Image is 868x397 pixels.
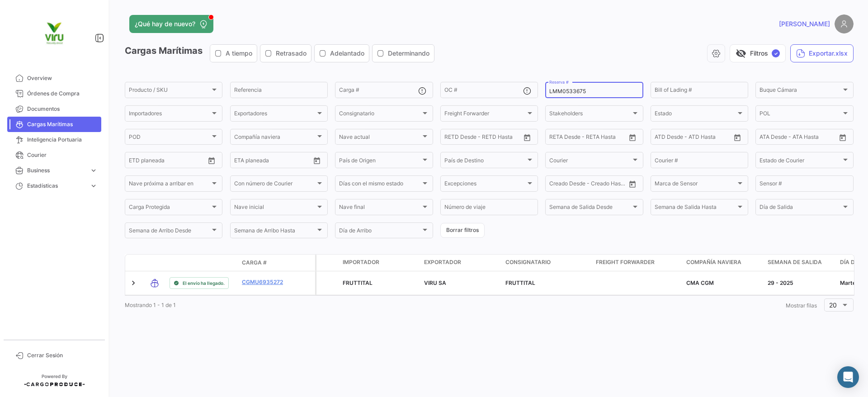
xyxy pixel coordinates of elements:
a: Inteligencia Portuaria [7,132,101,147]
a: Documentos [7,101,101,117]
span: Semana de Salida Hasta [655,205,736,212]
span: Órdenes de Compra [27,90,98,98]
input: Hasta [467,135,503,142]
span: Courier [549,158,631,165]
span: Cargas Marítimas [27,120,98,128]
input: ATA Hasta [793,135,830,142]
span: Nave próxima a arribar en [129,182,210,188]
button: visibility_offFiltros✓ [730,44,786,62]
span: Buque Cámara [759,88,841,95]
span: Courier [27,151,98,159]
input: Desde [129,158,145,165]
h3: Cargas Marítimas [125,44,437,62]
button: Open calendar [520,131,534,144]
a: CGMU6935272 [242,278,289,286]
input: Desde [234,158,250,165]
span: Estado de Courier [759,158,841,165]
span: Semana de Salida Desde [549,205,631,212]
span: [PERSON_NAME] [779,19,830,28]
a: Expand/Collapse Row [129,279,138,288]
span: Carga # [242,259,267,267]
span: Estado [655,112,736,118]
span: FRUTTITAL [343,279,373,286]
a: Órdenes de Compra [7,86,101,101]
span: Compañía naviera [234,135,316,142]
span: Semana de Arribo Hasta [234,229,316,235]
button: ¿Qué hay de nuevo? [129,15,213,33]
input: ATD Desde [655,135,683,142]
span: Importador [343,258,379,266]
datatable-header-cell: Póliza [292,259,315,266]
span: Overview [27,74,98,82]
button: Adelantado [315,45,369,62]
button: Open calendar [836,131,849,144]
input: Desde [549,135,566,142]
span: 20 [829,301,837,309]
button: Open calendar [205,154,218,167]
a: Courier [7,147,101,163]
div: Abrir Intercom Messenger [837,366,859,388]
button: Determinando [373,45,434,62]
span: Consignatario [505,258,551,266]
a: Cargas Marítimas [7,117,101,132]
span: expand_more [90,182,98,190]
span: Día de Salida [759,205,841,212]
span: Determinando [388,49,429,58]
span: Excepciones [444,182,526,188]
span: Mostrando 1 - 1 de 1 [125,302,176,308]
img: viru.png [32,11,77,56]
input: ATD Hasta [689,135,726,142]
span: ¿Qué hay de nuevo? [135,19,195,28]
span: Adelantado [330,49,364,58]
span: Marca de Sensor [655,182,736,188]
span: Stakeholders [549,112,631,118]
button: Open calendar [731,131,744,144]
span: País de Destino [444,158,526,165]
button: Borrar filtros [440,223,485,238]
span: Business [27,166,86,175]
span: visibility_off [736,48,746,59]
div: 29 - 2025 [768,279,833,287]
span: ✓ [772,49,780,57]
span: Consignatario [339,112,420,118]
datatable-header-cell: Importador [339,255,420,271]
span: Días con el mismo estado [339,182,420,188]
span: Documentos [27,105,98,113]
span: Compañía naviera [686,258,741,266]
span: Freight Forwarder [444,112,526,118]
datatable-header-cell: Carga # [238,255,292,270]
datatable-header-cell: Exportador [420,255,502,271]
span: Exportadores [234,112,316,118]
span: FRUTTITAL [505,279,535,286]
span: POL [759,112,841,118]
span: Mostrar filas [786,302,817,309]
span: Exportador [424,258,461,266]
input: ATA Desde [759,135,787,142]
input: Hasta [151,158,188,165]
span: Día de Arribo [339,229,420,235]
span: expand_more [90,166,98,175]
span: A tiempo [226,49,252,58]
span: Producto / SKU [129,88,210,95]
span: VIRU SA [424,279,446,286]
datatable-header-cell: Carga Protegida [316,255,339,271]
span: POD [129,135,210,142]
span: Cerrar Sesión [27,351,98,359]
span: Con número de Courier [234,182,316,188]
button: Open calendar [626,177,639,191]
input: Creado Hasta [589,182,625,188]
span: CMA CGM [686,279,714,286]
a: Overview [7,71,101,86]
span: Nave inicial [234,205,316,212]
span: Nave final [339,205,420,212]
button: Retrasado [260,45,311,62]
datatable-header-cell: Semana de Salida [764,255,836,271]
span: Inteligencia Portuaria [27,136,98,144]
input: Creado Desde [549,182,583,188]
span: Semana de Arribo Desde [129,229,210,235]
datatable-header-cell: Modo de Transporte [143,259,166,266]
span: El envío ha llegado. [183,279,225,287]
datatable-header-cell: Consignatario [502,255,592,271]
span: Carga Protegida [129,205,210,212]
span: Freight Forwarder [596,258,655,266]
